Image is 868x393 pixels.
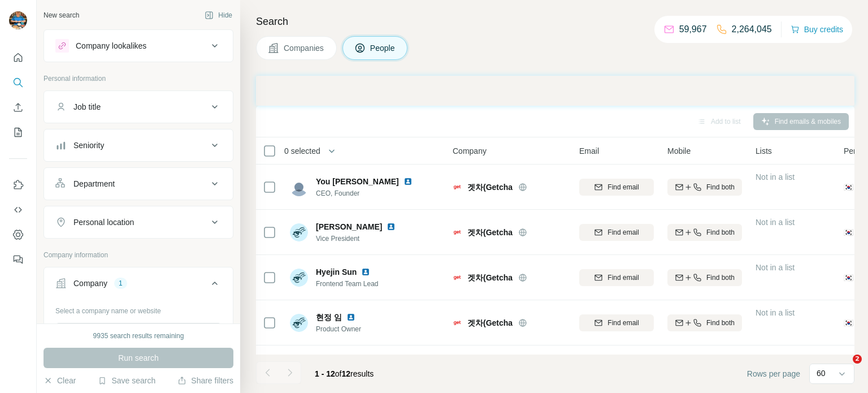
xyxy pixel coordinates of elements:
[747,368,800,379] span: Rows per page
[9,224,27,245] button: Dashboard
[342,369,351,378] span: 12
[9,122,27,142] button: My lists
[844,272,853,283] span: 🇰🇷
[667,224,742,241] button: Find both
[316,324,361,334] span: Product Owner
[44,132,233,159] button: Seniority
[9,200,27,220] button: Use Surfe API
[44,209,233,236] button: Personal location
[73,178,115,189] div: Department
[284,145,320,157] span: 0 selected
[817,368,826,379] p: 60
[44,170,233,197] button: Department
[114,278,127,288] div: 1
[9,72,27,93] button: Search
[256,14,854,29] h4: Search
[756,218,795,227] span: Not in a list
[9,249,27,270] button: Feedback
[73,217,134,228] div: Personal location
[667,179,742,196] button: Find both
[791,21,843,37] button: Buy credits
[579,314,654,331] button: Find email
[579,224,654,241] button: Find email
[9,11,27,29] img: Avatar
[667,145,691,157] span: Mobile
[73,140,104,151] div: Seniority
[387,222,396,231] img: LinkedIn logo
[607,273,639,283] span: Find email
[467,317,513,329] span: 겟차(Getcha
[607,182,639,192] span: Find email
[453,183,462,192] img: Logo of 겟차(Getcha
[55,301,222,316] div: Select a company name or website
[44,270,233,301] button: Company1
[453,318,462,327] img: Logo of 겟차(Getcha
[346,313,355,322] img: LinkedIn logo
[316,221,382,232] span: [PERSON_NAME]
[756,263,795,272] span: Not in a list
[197,7,240,24] button: Hide
[679,23,707,36] p: 59,967
[579,179,654,196] button: Find email
[44,74,233,84] p: Personal information
[284,42,325,54] span: Companies
[607,318,639,328] span: Find email
[732,23,772,36] p: 2,264,045
[830,355,857,382] iframe: Intercom live chat
[44,10,79,20] div: New search
[335,369,342,378] span: of
[290,223,308,241] img: Avatar
[853,355,862,364] span: 2
[9,97,27,118] button: Enrich CSV
[370,42,396,54] span: People
[76,40,146,51] div: Company lookalikes
[44,93,233,120] button: Job title
[44,250,233,260] p: Company information
[579,145,599,157] span: Email
[756,308,795,317] span: Not in a list
[756,145,772,157] span: Lists
[467,272,513,283] span: 겟차(Getcha
[290,269,308,287] img: Avatar
[315,369,374,378] span: results
[706,227,735,237] span: Find both
[844,182,853,193] span: 🇰🇷
[9,175,27,195] button: Use Surfe on LinkedIn
[607,227,639,237] span: Find email
[453,145,487,157] span: Company
[316,234,400,244] span: Vice President
[316,279,379,289] span: Frontend Team Lead
[361,267,370,277] img: LinkedIn logo
[756,172,795,182] span: Not in a list
[98,375,155,386] button: Save search
[93,331,184,341] div: 9935 search results remaining
[315,369,335,378] span: 1 - 12
[453,228,462,237] img: Logo of 겟차(Getcha
[73,278,107,289] div: Company
[706,318,735,328] span: Find both
[667,314,742,331] button: Find both
[290,314,308,332] img: Avatar
[403,177,413,186] img: LinkedIn logo
[316,188,417,198] span: CEO, Founder
[453,273,462,282] img: Logo of 겟차(Getcha
[316,266,357,278] span: Hyejin Sun
[73,101,101,113] div: Job title
[44,32,233,59] button: Company lookalikes
[316,176,399,187] span: You [PERSON_NAME]
[706,273,735,283] span: Find both
[290,178,308,196] img: Avatar
[44,375,76,386] button: Clear
[467,182,513,193] span: 겟차(Getcha
[177,375,233,386] button: Share filters
[667,269,742,286] button: Find both
[844,317,853,329] span: 🇰🇷
[756,353,795,362] span: Not in a list
[706,182,735,192] span: Find both
[579,269,654,286] button: Find email
[9,47,27,68] button: Quick start
[316,312,342,323] span: 현정 임
[844,227,853,238] span: 🇰🇷
[467,227,513,238] span: 겟차(Getcha
[256,76,854,106] iframe: Banner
